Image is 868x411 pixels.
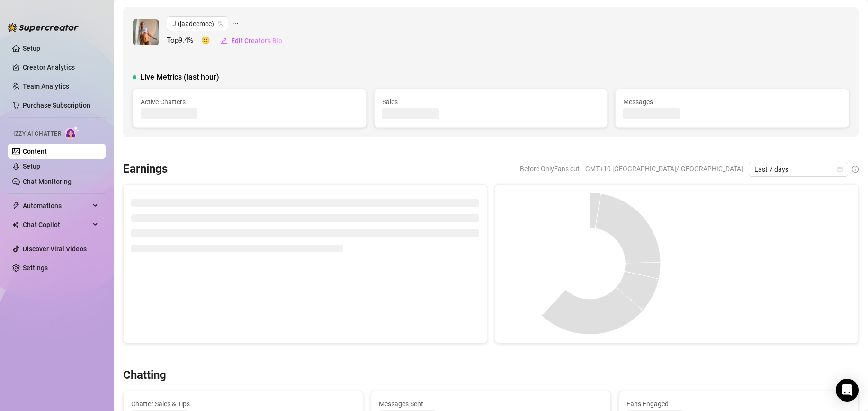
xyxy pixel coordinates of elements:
[23,82,69,90] a: Team Analytics
[141,97,358,107] span: Active Chatters
[382,97,600,107] span: Sales
[23,245,87,253] a: Discover Viral Videos
[23,163,40,170] a: Setup
[23,178,72,185] a: Chat Monitoring
[23,264,48,272] a: Settings
[220,33,283,48] button: Edit Creator's Bio
[217,21,223,27] span: team
[65,126,80,139] img: AI Chatter
[8,23,79,32] img: logo-BBDzfeDw.svg
[140,72,219,83] span: Live Metrics (last hour)
[167,35,201,46] span: Top 9.4 %
[201,35,220,46] span: 🙂
[23,60,98,75] a: Creator Analytics
[172,17,223,31] span: J (jaadeemee)
[133,19,159,45] img: J
[123,162,168,177] h3: Earnings
[623,97,841,107] span: Messages
[754,162,842,176] span: Last 7 days
[231,37,282,45] span: Edit Creator's Bio
[13,129,61,138] span: Izzy AI Chatter
[23,98,98,113] a: Purchase Subscription
[232,16,239,31] span: ellipsis
[123,368,166,383] h3: Chatting
[23,217,90,232] span: Chat Copilot
[23,147,47,155] a: Content
[836,379,859,402] div: Open Intercom Messenger
[520,162,580,176] span: Before OnlyFans cut
[221,37,227,44] span: edit
[23,198,90,213] span: Automations
[852,166,859,173] span: info-circle
[12,202,20,210] span: thunderbolt
[131,399,355,409] span: Chatter Sales & Tips
[379,399,603,409] span: Messages Sent
[12,221,18,228] img: Chat Copilot
[626,399,850,409] span: Fans Engaged
[837,166,843,172] span: calendar
[23,45,40,52] a: Setup
[585,162,743,176] span: GMT+10 [GEOGRAPHIC_DATA]/[GEOGRAPHIC_DATA]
